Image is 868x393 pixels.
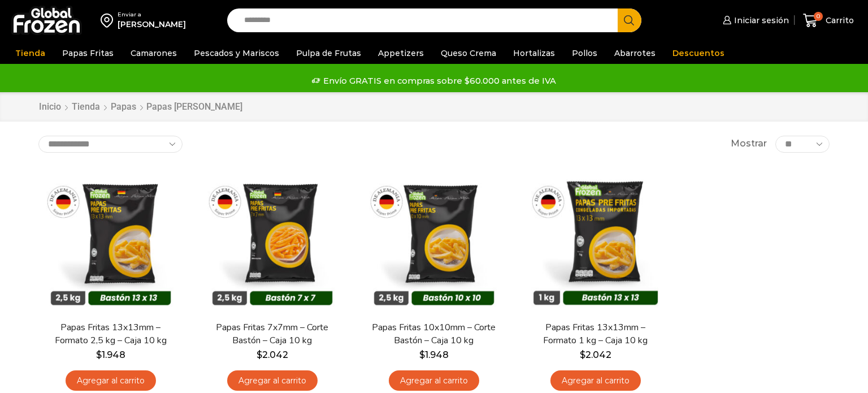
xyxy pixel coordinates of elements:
a: Papas Fritas 7x7mm – Corte Bastón – Caja 10 kg [207,321,337,347]
a: Papas Fritas [57,42,119,64]
a: Camarones [125,42,183,64]
a: Pollos [566,42,603,64]
img: address-field-icon.svg [101,11,118,30]
span: $ [419,349,425,360]
span: $ [257,349,262,360]
a: Tienda [71,101,101,114]
a: Pulpa de Frutas [290,42,367,64]
span: $ [580,349,585,360]
a: Agregar al carrito: “Papas Fritas 13x13mm - Formato 1 kg - Caja 10 kg” [550,370,641,391]
span: $ [96,349,102,360]
bdi: 2.042 [580,349,611,360]
div: Enviar a [118,11,186,19]
select: Pedido de la tienda [38,136,183,153]
a: Agregar al carrito: “Papas Fritas 10x10mm - Corte Bastón - Caja 10 kg” [389,370,479,391]
a: Iniciar sesión [720,9,789,32]
a: Papas Fritas 13x13mm – Formato 2,5 kg – Caja 10 kg [46,321,176,347]
a: Abarrotes [609,42,661,64]
span: Iniciar sesión [731,15,789,26]
a: Appetizers [372,42,429,64]
a: Papas Fritas 13x13mm – Formato 1 kg – Caja 10 kg [531,321,661,347]
a: Inicio [38,101,62,114]
button: Search button [618,8,641,32]
a: 0 Carrito [800,7,857,34]
a: Descuentos [667,42,730,64]
a: Papas [110,101,137,114]
nav: Breadcrumb [38,101,242,114]
a: Queso Crema [435,42,502,64]
a: Agregar al carrito: “Papas Fritas 13x13mm - Formato 2,5 kg - Caja 10 kg” [66,370,156,391]
bdi: 2.042 [257,349,288,360]
a: Agregar al carrito: “Papas Fritas 7x7mm - Corte Bastón - Caja 10 kg” [227,370,318,391]
h1: Papas [PERSON_NAME] [146,101,242,112]
a: Pescados y Mariscos [188,42,285,64]
span: Carrito [823,15,854,26]
div: [PERSON_NAME] [118,19,186,30]
a: Hortalizas [507,42,561,64]
span: 0 [814,12,823,21]
bdi: 1.948 [96,349,125,360]
bdi: 1.948 [419,349,449,360]
a: Papas Fritas 10x10mm – Corte Bastón – Caja 10 kg [369,321,499,347]
span: Mostrar [731,137,767,150]
a: Tienda [10,42,51,64]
